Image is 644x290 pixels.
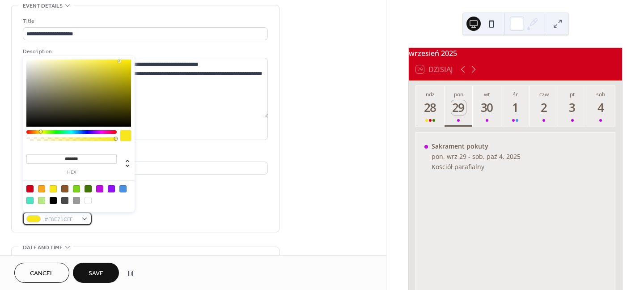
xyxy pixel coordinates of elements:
[85,185,92,192] div: #417505
[23,243,63,252] span: Date and time
[409,48,622,59] div: wrzesień 2025
[119,185,127,192] div: #4A90E2
[445,86,473,127] button: pon29
[23,1,63,11] span: Event details
[558,86,587,127] button: pt3
[419,90,442,98] div: ndz
[108,185,115,192] div: #9013FE
[416,86,445,127] button: ndz28
[61,197,68,204] div: #4A4A4A
[14,263,69,283] button: Cancel
[475,90,499,98] div: wt
[432,152,521,161] div: pon, wrz 29 - sob, paź 4, 2025
[589,90,612,98] div: sob
[561,90,584,98] div: pt
[26,185,34,192] div: #D0021B
[432,142,521,150] div: Sakrament pokuty
[85,197,92,204] div: #FFFFFF
[23,17,266,26] div: Title
[73,185,80,192] div: #7ED321
[508,100,523,115] div: 1
[26,170,117,175] label: hex
[38,197,45,204] div: #B8E986
[44,215,77,224] span: #F8E71CFF
[23,47,266,56] div: Description
[532,90,555,98] div: czw
[73,263,119,283] button: Save
[473,86,501,127] button: wt30
[593,100,608,115] div: 4
[50,197,57,204] div: #000000
[447,90,470,98] div: pon
[432,162,521,171] div: Kościół parafialny
[30,269,54,278] span: Cancel
[504,90,527,98] div: śr
[96,185,103,192] div: #BD10E0
[38,185,45,192] div: #F5A623
[423,100,438,115] div: 28
[480,100,495,115] div: 30
[26,197,34,204] div: #50E3C2
[586,86,615,127] button: sob4
[451,100,466,115] div: 29
[23,151,266,160] div: Location
[89,269,103,278] span: Save
[530,86,558,127] button: czw2
[73,197,80,204] div: #9B9B9B
[565,100,580,115] div: 3
[537,100,551,115] div: 2
[50,185,57,192] div: #F8E71C
[501,86,530,127] button: śr1
[61,185,68,192] div: #8B572A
